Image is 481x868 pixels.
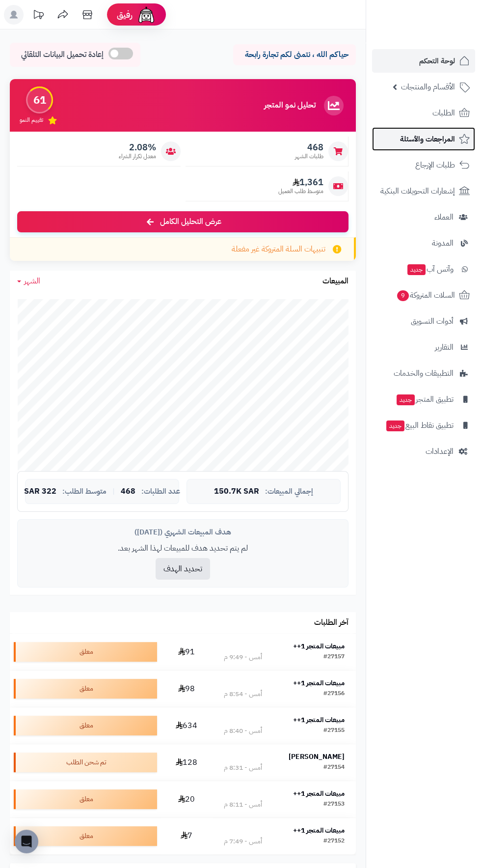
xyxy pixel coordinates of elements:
[14,679,157,699] div: معلق
[396,288,455,302] span: السلات المتروكة
[14,789,157,809] div: معلق
[372,283,475,307] a: السلات المتروكة9
[161,671,213,707] td: 98
[112,488,115,495] span: |
[432,236,454,250] span: المدونة
[323,800,345,810] div: #27153
[397,394,415,405] span: جديد
[372,388,475,411] a: تطبيق المتجرجديد
[14,716,157,735] div: معلق
[25,543,341,554] p: لم يتم تحديد هدف للمبيعات لهذا الشهر بعد.
[314,618,348,627] h3: آخر الطلبات
[400,132,455,146] span: المراجعات والأسئلة
[224,652,262,662] div: أمس - 9:49 م
[426,445,454,458] span: الإعدادات
[62,487,107,496] span: متوسط الطلب:
[224,837,262,846] div: أمس - 7:49 م
[372,336,475,359] a: التقارير
[26,5,51,27] a: تحديثات المنصة
[372,257,475,281] a: وآتس آبجديد
[434,210,454,224] span: العملاء
[117,9,133,21] span: رفيق
[372,49,475,73] a: لوحة التحكم
[25,527,341,537] div: هدف المبيعات الشهري ([DATE])
[293,715,345,725] strong: مبيعات المتجر 1++
[15,830,38,853] div: Open Intercom Messenger
[224,689,262,699] div: أمس - 8:54 م
[240,49,348,60] p: حياكم الله ، نتمنى لكم تجارة رابحة
[385,419,454,432] span: تطبيق نقاط البيع
[17,276,40,287] a: الشهر
[161,707,213,744] td: 634
[435,340,454,354] span: التقارير
[323,689,345,699] div: #27156
[323,763,345,773] div: #27154
[161,744,213,781] td: 128
[372,127,475,151] a: المراجعات والأسئلة
[419,54,455,68] span: لوحة التحكم
[407,264,426,275] span: جديد
[293,788,345,799] strong: مبيعات المتجر 1++
[136,5,156,25] img: ai-face.png
[24,487,56,496] span: 322 SAR
[396,392,454,406] span: تطبيق المتجر
[372,414,475,437] a: تطبيق نقاط البيعجديد
[411,314,454,328] span: أدوات التسويق
[156,558,210,580] button: تحديد الهدف
[14,642,157,662] div: معلق
[372,179,475,203] a: إشعارات التحويلات البنكية
[406,262,454,276] span: وآتس آب
[401,80,455,94] span: الأقسام والمنتجات
[289,752,345,762] strong: [PERSON_NAME]
[119,152,156,161] span: معدل تكرار الشراء
[322,277,348,286] h3: المبيعات
[323,652,345,662] div: #27157
[394,366,454,380] span: التطبيقات والخدمات
[372,231,475,255] a: المدونة
[14,753,157,772] div: تم شحن الطلب
[323,837,345,846] div: #27152
[295,142,323,153] span: 468
[14,826,157,846] div: معلق
[372,101,475,125] a: الطلبات
[224,763,262,773] div: أمس - 8:31 م
[323,726,345,736] div: #27155
[141,487,180,496] span: عدد الطلبات:
[160,216,221,227] span: عرض التحليل الكامل
[224,726,262,736] div: أمس - 8:40 م
[372,440,475,463] a: الإعدادات
[293,678,345,688] strong: مبيعات المتجر 1++
[20,116,43,124] span: تقييم النمو
[278,177,323,188] span: 1,361
[397,290,409,301] span: 9
[293,641,345,651] strong: مبيعات المتجر 1++
[265,487,313,496] span: إجمالي المبيعات:
[372,362,475,385] a: التطبيقات والخدمات
[293,825,345,836] strong: مبيعات المتجر 1++
[295,152,323,161] span: طلبات الشهر
[264,101,316,110] h3: تحليل نمو المتجر
[372,205,475,229] a: العملاء
[372,153,475,177] a: طلبات الإرجاع
[386,420,404,431] span: جديد
[224,800,262,810] div: أمس - 8:11 م
[161,781,213,817] td: 20
[121,487,135,496] span: 468
[119,142,156,153] span: 2.08%
[415,158,455,172] span: طلبات الإرجاع
[21,49,104,60] span: إعادة تحميل البيانات التلقائي
[161,634,213,670] td: 91
[372,309,475,333] a: أدوات التسويق
[24,275,40,287] span: الشهر
[278,187,323,196] span: متوسط طلب العميل
[214,487,259,496] span: 150.7K SAR
[161,818,213,854] td: 7
[232,244,325,255] span: تنبيهات السلة المتروكة غير مفعلة
[380,184,455,198] span: إشعارات التحويلات البنكية
[414,28,472,48] img: logo-2.png
[432,106,455,120] span: الطلبات
[17,211,348,232] a: عرض التحليل الكامل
